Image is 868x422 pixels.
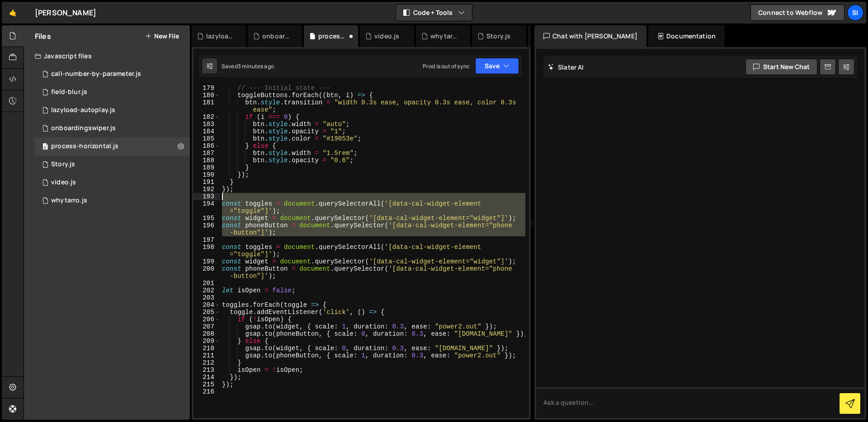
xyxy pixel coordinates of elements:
[145,33,179,40] button: New File
[35,192,190,210] div: 12473/36600.js
[51,124,116,132] div: onboardingswiper.js
[193,186,220,193] div: 192
[51,197,87,205] div: whytarro.js
[193,374,220,381] div: 214
[750,5,844,21] a: Connect to Webflow
[193,265,220,280] div: 200
[35,173,190,192] div: 12473/45249.js
[51,160,75,169] div: Story.js
[318,32,347,41] div: process-horizontal.js
[648,25,725,47] div: Documentation
[193,244,220,258] div: 198
[193,294,220,301] div: 203
[193,200,220,215] div: 194
[193,128,220,135] div: 184
[475,58,519,74] button: Save
[486,32,510,41] div: Story.js
[193,142,220,150] div: 186
[534,25,646,47] div: Chat with [PERSON_NAME]
[193,330,220,338] div: 208
[222,62,274,70] div: Saved
[51,178,76,187] div: video.js
[193,215,220,222] div: 195
[193,171,220,178] div: 190
[193,150,220,157] div: 187
[745,59,817,75] button: Start new chat
[193,309,220,316] div: 205
[51,142,118,150] div: process-horizontal.js
[35,83,190,101] div: 12473/40657.js
[193,366,220,374] div: 213
[193,258,220,265] div: 199
[193,236,220,244] div: 197
[193,345,220,352] div: 210
[35,7,96,18] div: [PERSON_NAME]
[193,316,220,323] div: 206
[193,280,220,287] div: 201
[193,323,220,330] div: 207
[430,32,459,41] div: whytarro.js
[51,70,141,78] div: call-number-by-parameter.js
[193,178,220,186] div: 191
[51,88,87,96] div: field-blur.js
[193,121,220,128] div: 183
[193,338,220,345] div: 209
[262,32,291,41] div: onboardingswiper.js
[193,388,220,395] div: 216
[51,106,115,114] div: lazyload-autoplay.js
[35,101,190,119] div: 12473/30236.js
[374,32,399,41] div: video.js
[193,92,220,99] div: 180
[193,301,220,309] div: 204
[193,352,220,359] div: 211
[193,193,220,200] div: 193
[42,144,48,151] span: 0
[193,381,220,388] div: 215
[238,62,274,70] div: 3 minutes ago
[193,164,220,171] div: 189
[24,47,190,65] div: Javascript files
[193,287,220,294] div: 202
[35,119,190,137] div: 12473/42006.js
[35,31,51,41] h2: Files
[548,63,584,71] h2: Slater AI
[35,155,190,173] div: 12473/31387.js
[35,65,190,83] div: 12473/34694.js
[847,5,863,21] a: SI
[35,137,190,155] div: 12473/47229.js
[396,5,472,21] button: Code + Tools
[193,222,220,236] div: 196
[193,99,220,113] div: 181
[193,135,220,142] div: 185
[193,84,220,92] div: 179
[193,113,220,121] div: 182
[2,2,24,23] a: 🤙
[193,359,220,366] div: 212
[193,157,220,164] div: 188
[206,32,235,41] div: lazyload-autoplay.js
[423,62,470,70] div: Prod is out of sync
